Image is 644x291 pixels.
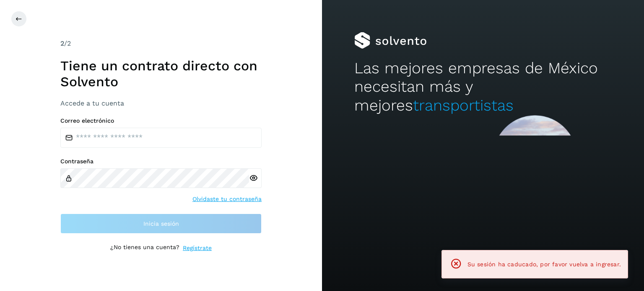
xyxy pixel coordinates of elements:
[60,214,262,234] button: Inicia sesión
[413,96,514,114] span: transportistas
[60,58,262,90] h1: Tiene un contrato directo con Solvento
[192,195,262,203] a: Olvidaste tu contraseña
[354,59,612,115] h2: Las mejores empresas de México necesitan más y mejores
[143,221,179,227] span: Inicia sesión
[183,244,212,252] a: Regístrate
[110,244,179,252] p: ¿No tienes una cuenta?
[467,261,621,268] span: Su sesión ha caducado, por favor vuelva a ingresar.
[60,39,64,47] span: 2
[60,117,262,124] label: Correo electrónico
[60,99,262,107] h3: Accede a tu cuenta
[60,39,262,49] div: /2
[60,158,262,165] label: Contraseña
